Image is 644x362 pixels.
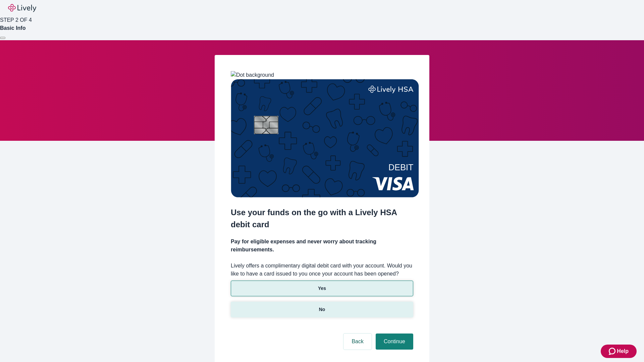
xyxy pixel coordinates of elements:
[231,281,413,296] button: Yes
[609,347,617,355] svg: Zendesk support icon
[376,334,413,350] button: Continue
[318,285,326,292] p: Yes
[231,206,413,231] h2: Use your funds on the go with a Lively HSA debit card
[343,334,372,350] button: Back
[231,262,413,278] label: Lively offers a complimentary digital debit card with your account. Would you like to have a card...
[601,345,637,358] button: Zendesk support iconHelp
[231,71,274,79] img: Dot background
[319,306,325,313] p: No
[231,79,419,197] img: Debit card
[231,302,413,317] button: No
[8,4,36,12] img: Lively
[617,347,629,355] span: Help
[231,238,413,254] h4: Pay for eligible expenses and never worry about tracking reimbursements.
